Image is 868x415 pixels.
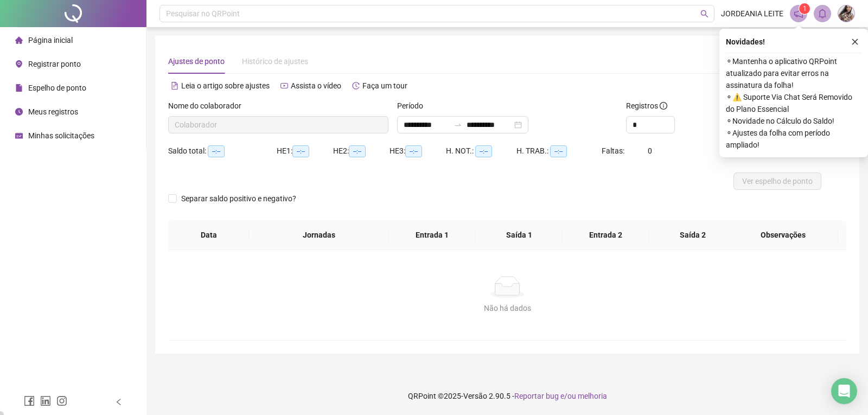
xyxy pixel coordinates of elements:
th: Entrada 2 [563,220,649,250]
span: Observações [737,229,829,241]
span: Minhas solicitações [28,131,94,140]
span: ⚬ ⚠️ Suporte Via Chat Será Removido do Plano Essencial [726,91,861,115]
span: --:-- [292,145,309,157]
span: Faltas: [602,146,626,155]
span: --:-- [349,145,366,157]
div: HE 3: [390,145,446,157]
span: Registrar ponto [28,60,81,68]
th: Entrada 1 [389,220,476,250]
span: environment [15,60,23,68]
div: H. NOT.: [446,145,516,157]
span: Separar saldo positivo e negativo? [177,193,301,205]
span: ⚬ Mantenha o aplicativo QRPoint atualizado para evitar erros na assinatura da folha! [726,55,861,91]
span: clock-circle [15,108,23,116]
th: Observações [728,220,838,250]
button: Ver espelho de ponto [733,173,821,190]
span: Registros [626,100,667,112]
div: H. TRAB.: [516,145,601,157]
footer: QRPoint © 2025 - 2.90.5 - [146,377,868,415]
th: Jornadas [249,220,389,250]
span: Ajustes de ponto [168,57,225,66]
span: instagram [56,395,67,406]
th: Data [168,220,249,250]
span: history [352,82,360,90]
span: swap-right [454,120,462,129]
sup: 1 [799,3,810,14]
span: JORDEANIA LEITE [721,8,783,20]
span: Meus registros [28,107,78,116]
span: file [15,84,23,92]
span: info-circle [660,102,667,110]
span: Histórico de ajustes [242,57,308,66]
div: HE 1: [277,145,333,157]
div: Open Intercom Messenger [831,378,857,404]
span: Leia o artigo sobre ajustes [181,81,270,90]
span: schedule [15,132,23,139]
span: search [700,10,709,18]
span: youtube [280,82,288,90]
th: Saída 2 [649,220,736,250]
label: Período [397,100,430,112]
span: bell [818,9,827,18]
div: HE 2: [333,145,390,157]
div: Saldo total: [168,145,277,157]
span: --:-- [550,145,567,157]
span: ⚬ Novidade no Cálculo do Saldo! [726,115,861,127]
span: 1 [803,5,807,12]
span: Página inicial [28,36,73,44]
img: 11471 [838,5,854,22]
span: notification [794,9,803,18]
span: --:-- [475,145,492,157]
span: --:-- [405,145,422,157]
span: facebook [24,395,35,406]
span: Novidades ! [726,36,765,48]
span: Reportar bug e/ou melhoria [514,392,607,400]
span: linkedin [40,395,51,406]
span: file-text [171,82,178,90]
span: Espelho de ponto [28,84,86,92]
span: 0 [648,146,652,155]
span: Assista o vídeo [291,81,341,90]
span: close [851,38,859,46]
span: to [454,120,462,129]
div: Não há dados [181,302,833,314]
span: ⚬ Ajustes da folha com período ampliado! [726,127,861,151]
th: Saída 1 [476,220,563,250]
label: Nome do colaborador [168,100,248,112]
span: Faça um tour [362,81,407,90]
span: left [115,398,123,406]
span: Versão [463,392,487,400]
span: home [15,36,23,44]
span: --:-- [208,145,225,157]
